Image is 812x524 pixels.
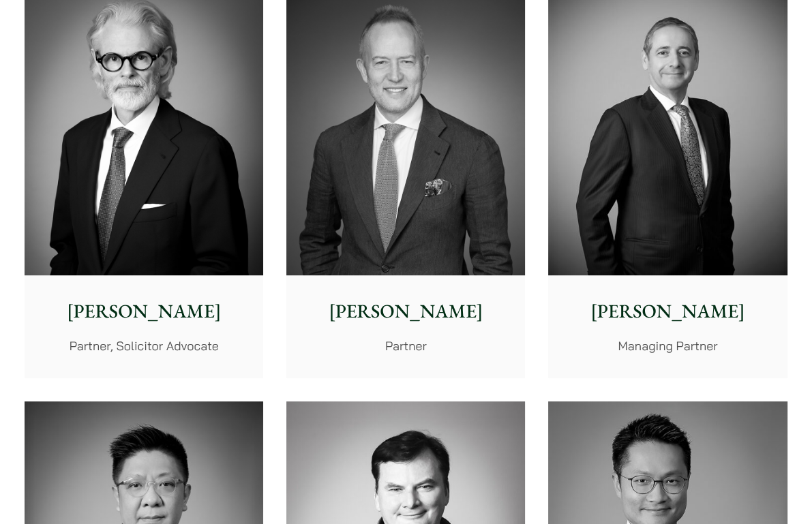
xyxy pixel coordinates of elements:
p: Managing Partner [559,337,776,355]
p: [PERSON_NAME] [35,297,252,326]
p: Partner, Solicitor Advocate [35,337,252,355]
p: [PERSON_NAME] [559,297,776,326]
p: Partner [297,337,514,355]
p: [PERSON_NAME] [297,297,514,326]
